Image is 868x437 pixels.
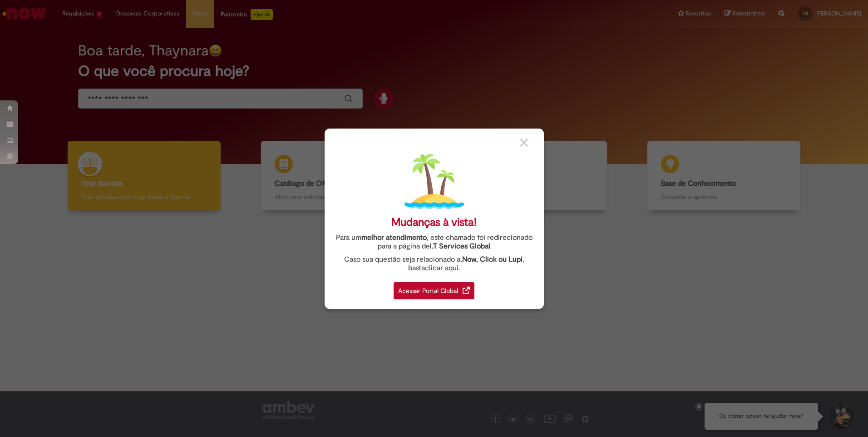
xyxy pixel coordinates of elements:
[425,258,459,273] a: clicar aqui
[391,216,477,229] div: Mudanças à vista!
[331,233,537,251] div: Para um , este chamado foi redirecionado para a página de
[394,282,474,299] div: Acessar Portal Global
[331,255,537,273] div: Caso sua questão seja relacionado a , basta .
[520,139,528,147] img: close_button_grey.png
[361,233,427,242] strong: melhor atendimento
[463,287,470,294] img: redirect_link.png
[460,255,523,264] strong: .Now, Click ou Lupi
[394,277,474,299] a: Acessar Portal Global
[430,237,490,251] a: I.T Services Global
[404,152,464,211] img: island.png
